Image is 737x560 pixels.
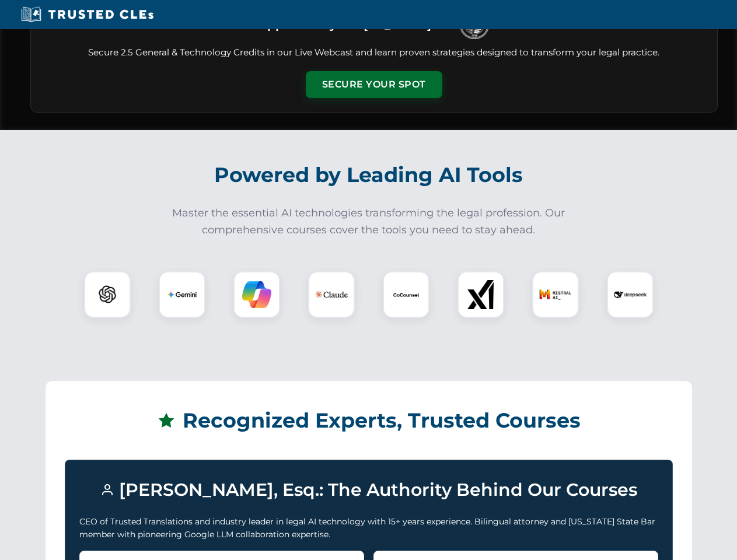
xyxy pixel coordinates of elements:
[233,271,280,318] div: Copilot
[46,155,692,195] h2: Powered by Leading AI Tools
[18,6,157,23] img: Trusted CLEs
[532,271,579,318] div: Mistral AI
[315,278,348,311] img: Claude Logo
[45,46,703,60] p: Secure 2.5 General & Technology Credits in our Live Webcast and learn proven strategies designed ...
[308,271,355,318] div: Claude
[84,271,131,318] div: ChatGPT
[614,278,647,311] img: DeepSeek Logo
[159,271,205,318] div: Gemini
[383,271,429,318] div: CoCounsel
[79,474,658,506] h3: [PERSON_NAME], Esq.: The Authority Behind Our Courses
[306,71,442,98] button: Secure Your Spot
[167,280,197,309] img: Gemini Logo
[392,280,421,309] img: CoCounsel Logo
[79,515,658,541] p: CEO of Trusted Translations and industry leader in legal AI technology with 15+ years experience....
[539,278,572,311] img: Mistral AI Logo
[65,400,673,441] h2: Recognized Experts, Trusted Courses
[165,205,573,239] p: Master the essential AI technologies transforming the legal profession. Our comprehensive courses...
[457,271,504,318] div: xAI
[242,280,271,309] img: Copilot Logo
[466,280,495,309] img: xAI Logo
[607,271,654,318] div: DeepSeek
[90,278,124,311] img: ChatGPT Logo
